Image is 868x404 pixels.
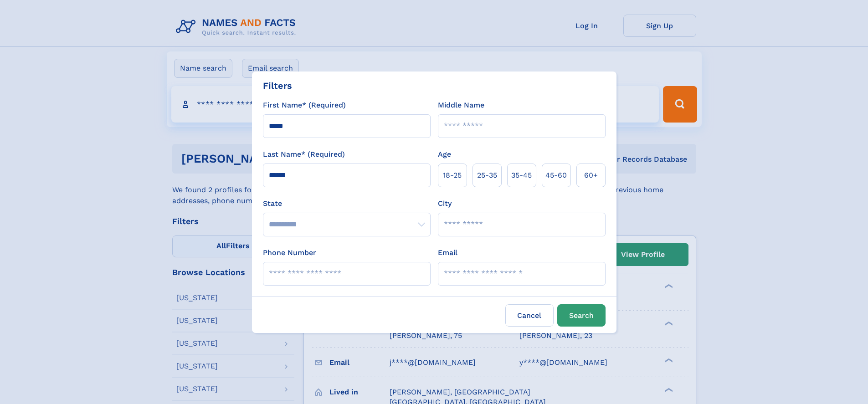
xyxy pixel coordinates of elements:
[438,198,452,209] label: City
[443,170,462,181] span: 18‑25
[511,170,532,181] span: 35‑45
[263,149,345,160] label: Last Name* (Required)
[557,304,606,327] button: Search
[263,198,431,209] label: State
[438,149,451,160] label: Age
[545,170,567,181] span: 45‑60
[477,170,497,181] span: 25‑35
[584,170,598,181] span: 60+
[263,100,346,111] label: First Name* (Required)
[263,247,316,258] label: Phone Number
[505,304,554,327] label: Cancel
[438,247,457,258] label: Email
[263,79,292,92] div: Filters
[438,100,484,111] label: Middle Name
